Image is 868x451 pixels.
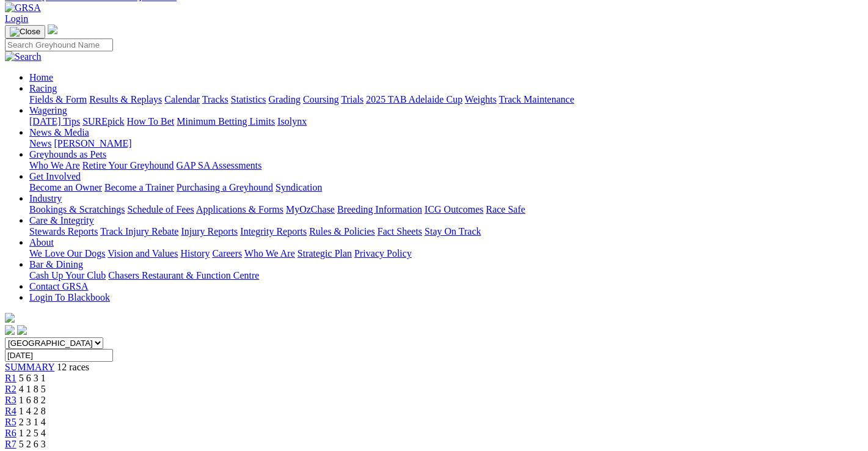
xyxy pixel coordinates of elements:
a: Cash Up Your Club [29,270,106,280]
a: R7 [5,439,16,449]
a: SUMMARY [5,362,54,372]
a: Fact Sheets [377,226,422,237]
a: Greyhounds as Pets [29,149,106,159]
a: R2 [5,384,16,394]
a: Privacy Policy [354,248,412,258]
a: Minimum Betting Limits [177,116,275,127]
a: About [29,237,54,248]
a: Industry [29,193,62,204]
a: R3 [5,395,16,405]
span: 5 2 6 3 [19,439,46,449]
a: Care & Integrity [29,215,94,226]
a: History [180,248,210,258]
a: Who We Are [29,160,80,170]
a: Get Involved [29,171,81,182]
a: Become an Owner [29,182,102,193]
a: Injury Reports [181,226,238,237]
a: Integrity Reports [240,226,307,237]
a: Who We Are [244,248,295,258]
div: Bar & Dining [29,270,863,281]
a: Grading [269,94,301,105]
a: Retire Your Greyhound [82,160,174,170]
img: logo-grsa-white.png [48,24,57,34]
a: Racing [29,83,57,94]
a: Bar & Dining [29,259,83,269]
span: 12 races [57,362,89,372]
span: 1 6 8 2 [19,395,46,405]
div: Wagering [29,116,863,127]
a: Coursing [303,94,339,105]
a: Become a Trainer [104,182,174,193]
a: Trials [341,94,363,105]
input: Search [5,38,113,51]
a: Fields & Form [29,94,87,105]
img: Close [10,27,40,37]
a: Stay On Track [425,226,481,237]
a: Breeding Information [337,204,422,215]
button: Toggle navigation [5,25,45,38]
a: Purchasing a Greyhound [177,182,273,193]
a: [PERSON_NAME] [54,138,131,148]
div: About [29,248,863,259]
a: How To Bet [127,116,175,127]
span: 5 6 3 1 [19,373,46,383]
img: GRSA [5,2,41,13]
a: Home [29,72,53,82]
a: Stewards Reports [29,226,98,237]
a: Statistics [231,94,266,105]
a: Login To Blackbook [29,292,110,302]
a: News & Media [29,127,89,137]
a: R4 [5,406,16,416]
a: Chasers Restaurant & Function Centre [108,270,259,280]
div: Industry [29,204,863,215]
a: Bookings & Scratchings [29,204,125,215]
a: Race Safe [486,204,525,215]
a: Calendar [164,94,200,105]
img: Search [5,51,42,62]
a: Weights [465,94,497,105]
div: Care & Integrity [29,226,863,237]
a: Vision and Values [108,248,178,258]
a: [DATE] Tips [29,116,80,127]
a: Wagering [29,105,67,116]
a: GAP SA Assessments [177,160,262,170]
div: Get Involved [29,182,863,193]
a: MyOzChase [286,204,335,215]
a: Syndication [275,182,322,193]
a: SUREpick [82,116,124,127]
a: We Love Our Dogs [29,248,105,258]
a: Careers [212,248,242,258]
a: Track Injury Rebate [100,226,178,237]
a: Rules & Policies [309,226,375,237]
a: R6 [5,428,16,438]
a: Applications & Forms [196,204,283,215]
div: Greyhounds as Pets [29,160,863,171]
div: Racing [29,94,863,105]
a: Tracks [202,94,228,105]
a: R1 [5,373,16,383]
span: 1 4 2 8 [19,406,46,416]
div: News & Media [29,138,863,149]
img: facebook.svg [5,325,15,335]
a: Login [5,13,28,24]
a: Track Maintenance [499,94,574,105]
a: News [29,138,51,148]
a: Strategic Plan [297,248,352,258]
a: Isolynx [277,116,307,127]
span: 1 2 5 4 [19,428,46,438]
a: R5 [5,417,16,427]
a: Schedule of Fees [127,204,194,215]
img: twitter.svg [17,325,27,335]
a: Contact GRSA [29,281,88,291]
a: 2025 TAB Adelaide Cup [366,94,462,105]
span: 4 1 8 5 [19,384,46,394]
a: Results & Replays [89,94,162,105]
input: Select date [5,349,113,362]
